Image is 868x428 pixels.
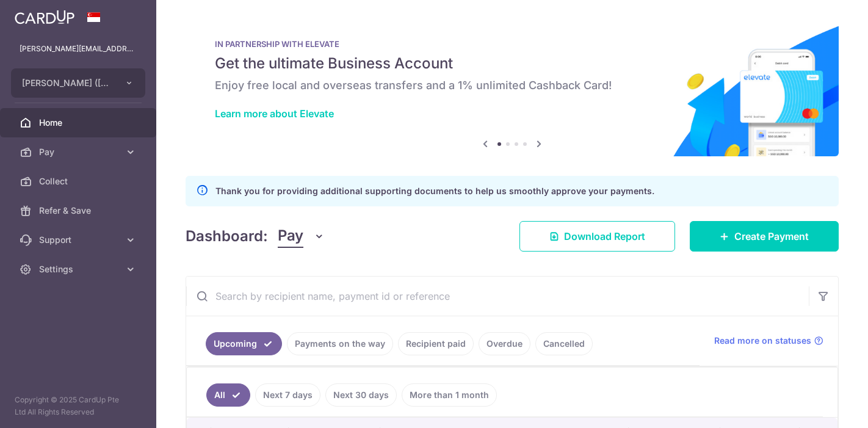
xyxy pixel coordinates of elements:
[325,383,397,407] a: Next 30 days
[39,146,120,158] span: Pay
[206,332,282,355] a: Upcoming
[278,225,303,248] span: Pay
[206,383,250,407] a: All
[287,332,393,355] a: Payments on the way
[734,229,809,244] span: Create Payment
[186,20,839,156] img: Renovation banner
[215,184,654,198] p: Thank you for providing additional supporting documents to help us smoothly approve your payments.
[39,263,120,275] span: Settings
[186,277,809,316] input: Search by recipient name, payment id or reference
[215,39,809,49] p: IN PARTNERSHIP WITH ELEVATE
[186,225,268,247] h4: Dashboard:
[714,335,811,347] span: Read more on statuses
[11,68,145,98] button: [PERSON_NAME] ([PERSON_NAME][GEOGRAPHIC_DATA]) PTE. LTD.
[278,225,325,248] button: Pay
[690,221,839,252] a: Create Payment
[39,175,120,187] span: Collect
[39,205,120,217] span: Refer & Save
[215,54,809,73] h5: Get the ultimate Business Account
[215,78,809,93] h6: Enjoy free local and overseas transfers and a 1% unlimited Cashback Card!
[15,10,74,24] img: CardUp
[255,383,320,407] a: Next 7 days
[22,77,112,89] span: [PERSON_NAME] ([PERSON_NAME][GEOGRAPHIC_DATA]) PTE. LTD.
[479,332,530,355] a: Overdue
[39,117,120,129] span: Home
[20,43,137,55] p: [PERSON_NAME][EMAIL_ADDRESS][DOMAIN_NAME]
[564,229,645,244] span: Download Report
[790,391,856,422] iframe: Opens a widget where you can find more information
[398,332,474,355] a: Recipient paid
[39,234,120,246] span: Support
[519,221,675,252] a: Download Report
[714,335,823,347] a: Read more on statuses
[535,332,593,355] a: Cancelled
[402,383,497,407] a: More than 1 month
[215,107,334,120] a: Learn more about Elevate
